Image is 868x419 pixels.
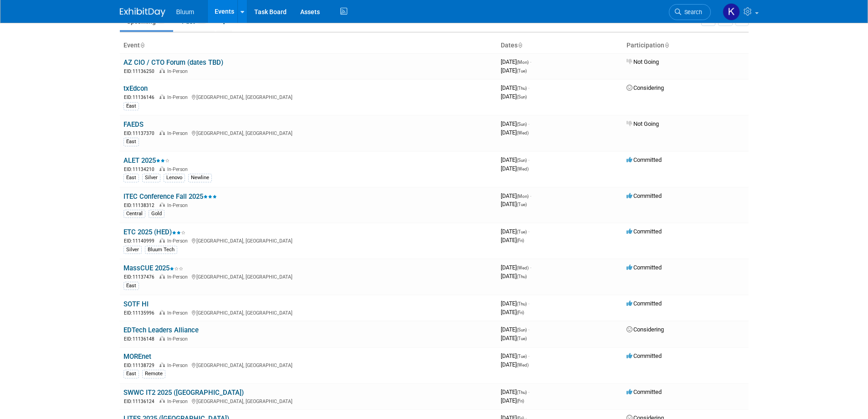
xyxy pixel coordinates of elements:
a: MassCUE 2025 [123,264,183,272]
span: - [528,84,529,91]
span: (Wed) [517,362,529,367]
span: [DATE] [501,237,524,243]
span: - [528,326,529,333]
span: [DATE] [501,228,529,235]
div: East [123,102,139,110]
span: [DATE] [501,273,527,279]
div: [GEOGRAPHIC_DATA], [GEOGRAPHIC_DATA] [123,129,493,137]
a: SOTF HI [123,300,149,308]
span: (Thu) [517,274,527,279]
span: In-Person [167,310,190,316]
div: Gold [149,210,164,218]
span: In-Person [167,274,190,280]
span: [DATE] [501,309,524,316]
div: [GEOGRAPHIC_DATA], [GEOGRAPHIC_DATA] [123,397,493,405]
span: (Mon) [517,194,529,199]
span: (Fri) [517,238,524,243]
span: In-Person [167,398,190,404]
span: [DATE] [501,397,524,404]
a: ITEC Conference Fall 2025 [123,192,217,201]
div: Silver [123,246,142,254]
span: [DATE] [501,93,527,100]
a: Sort by Event Name [140,41,144,49]
span: [DATE] [501,84,529,91]
span: (Fri) [517,398,524,403]
span: EID: 11135996 [124,310,158,316]
span: EID: 11137370 [124,131,158,136]
a: AZ CIO / CTO Forum (dates TBD) [123,58,223,67]
span: - [530,264,531,271]
span: EID: 11136124 [124,399,158,404]
a: ALET 2025 [123,156,169,165]
span: (Sun) [517,94,527,99]
span: - [528,388,529,395]
span: Committed [627,264,662,271]
span: [DATE] [501,300,529,307]
img: In-Person Event [159,362,165,367]
div: East [123,282,139,290]
span: - [530,192,531,199]
div: Central [123,210,145,218]
span: [DATE] [501,156,529,163]
span: (Wed) [517,130,529,135]
span: EID: 11136146 [124,95,158,100]
span: Not Going [627,120,659,127]
div: Lenovo [164,174,185,182]
span: EID: 11138312 [124,203,158,208]
span: In-Person [167,68,190,74]
img: Kellie Noller [723,3,740,21]
span: (Thu) [517,390,527,395]
span: [DATE] [501,264,531,271]
div: [GEOGRAPHIC_DATA], [GEOGRAPHIC_DATA] [123,237,493,244]
span: [DATE] [501,165,529,172]
span: (Sun) [517,122,527,127]
div: [GEOGRAPHIC_DATA], [GEOGRAPHIC_DATA] [123,93,493,101]
a: EDTech Leaders Alliance [123,326,199,334]
div: East [123,174,139,182]
div: Remote [142,370,165,378]
span: (Wed) [517,265,529,270]
span: [DATE] [501,335,527,341]
span: (Wed) [517,166,529,171]
a: Sort by Start Date [518,41,522,49]
span: (Thu) [517,86,527,91]
span: In-Person [167,94,190,100]
span: In-Person [167,166,190,172]
span: (Tue) [517,68,527,73]
span: Considering [627,326,664,333]
span: In-Person [167,238,190,244]
span: Committed [627,352,662,359]
div: [GEOGRAPHIC_DATA], [GEOGRAPHIC_DATA] [123,273,493,280]
span: (Tue) [517,354,527,359]
span: In-Person [167,202,190,208]
span: EID: 11137476 [124,274,158,279]
img: In-Person Event [159,202,165,207]
span: In-Person [167,130,190,136]
span: [DATE] [501,120,529,127]
span: In-Person [167,336,190,342]
a: Search [669,4,711,20]
a: SWWC IT2 2025 ([GEOGRAPHIC_DATA]) [123,388,244,397]
span: Committed [627,300,662,307]
img: In-Person Event [159,238,165,243]
span: Committed [627,156,662,163]
div: [GEOGRAPHIC_DATA], [GEOGRAPHIC_DATA] [123,309,493,316]
span: EID: 11136250 [124,69,158,74]
a: ETC 2025 (HED) [123,228,185,236]
img: In-Person Event [159,68,165,73]
span: (Sun) [517,327,527,332]
span: (Tue) [517,336,527,341]
span: - [528,228,529,235]
span: Considering [627,84,664,91]
span: EID: 11140999 [124,238,158,243]
span: [DATE] [501,352,529,359]
div: Silver [142,174,160,182]
a: Sort by Participation Type [664,41,669,49]
span: - [528,120,529,127]
div: [GEOGRAPHIC_DATA], [GEOGRAPHIC_DATA] [123,361,493,369]
span: (Tue) [517,229,527,234]
span: Committed [627,192,662,199]
span: In-Person [167,362,190,368]
span: [DATE] [501,201,527,207]
span: EID: 11134210 [124,167,158,172]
